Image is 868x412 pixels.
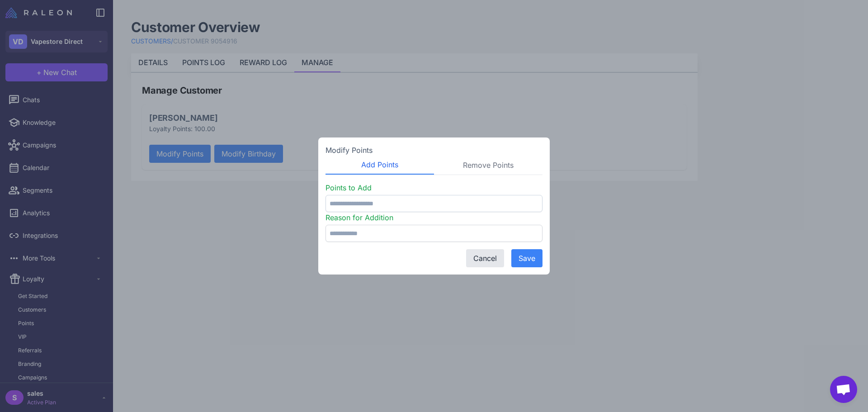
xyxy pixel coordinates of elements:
button: Cancel [466,249,504,267]
label: Reason for Addition [325,213,393,222]
a: Open chat [830,376,857,403]
label: Points to Add [325,183,372,192]
button: Remove Points [434,156,542,175]
button: Add Points [325,156,434,175]
h5: Modify Points [325,145,542,156]
button: Save [511,249,542,267]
